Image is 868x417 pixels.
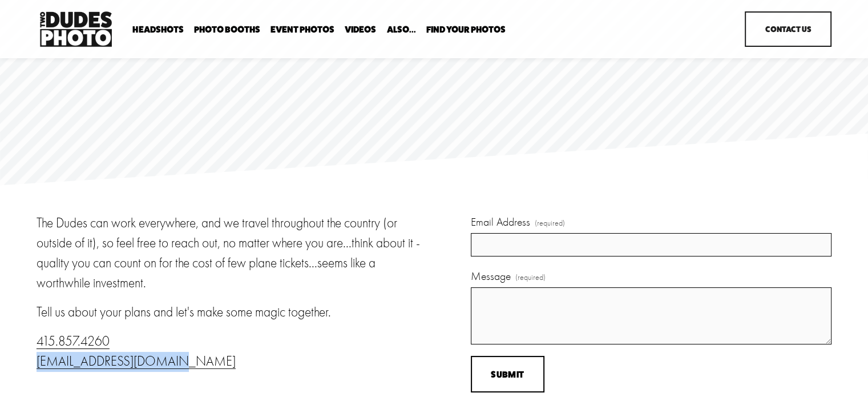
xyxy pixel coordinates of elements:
[491,369,524,380] span: Submit
[132,25,183,34] span: Headshots
[37,354,236,369] a: [EMAIL_ADDRESS][DOMAIN_NAME]
[471,356,544,393] button: SubmitSubmit
[37,334,110,349] a: 415.857.4260
[37,214,431,294] p: The Dudes can work everywhere, and we travel throughout the country (or outside of it), so feel f...
[386,24,415,35] a: folder dropdown
[426,24,506,35] a: folder dropdown
[194,24,260,35] a: folder dropdown
[535,217,565,229] span: (required)
[37,9,115,50] img: Two Dudes Photo | Headshots, Portraits &amp; Photo Booths
[471,214,530,230] span: Email Address
[37,303,431,323] p: Tell us about your plans and let's make some magic together.
[471,268,511,284] span: Message
[345,24,376,35] a: Videos
[271,24,334,35] a: Event Photos
[426,25,506,34] span: Find Your Photos
[386,25,415,34] span: Also...
[132,24,183,35] a: folder dropdown
[194,25,260,34] span: Photo Booths
[745,11,831,47] a: Contact Us
[515,271,546,283] span: (required)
